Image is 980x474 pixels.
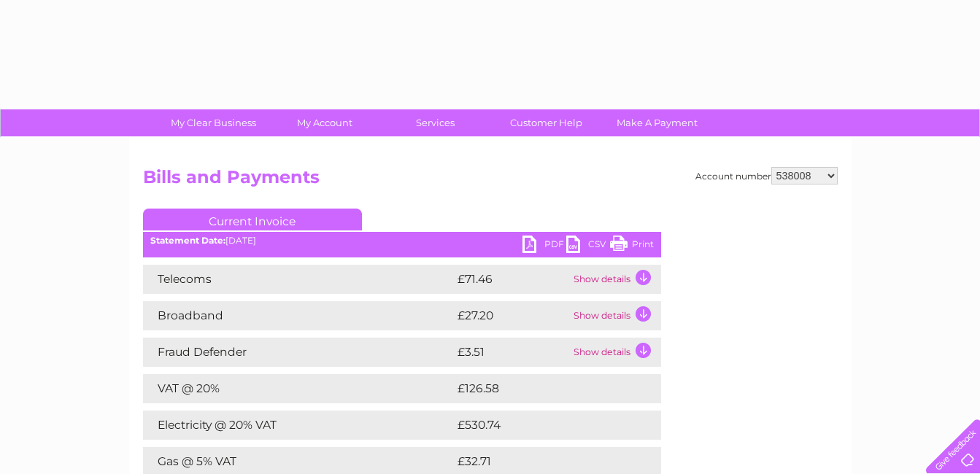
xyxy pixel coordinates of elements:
a: Services [375,109,495,136]
td: Fraud Defender [143,338,454,367]
a: My Account [264,109,385,136]
td: Electricity @ 20% VAT [143,411,454,440]
b: Statement Date: [150,235,225,246]
a: PDF [522,236,566,257]
div: [DATE] [143,236,661,246]
a: Make A Payment [597,109,717,136]
td: VAT @ 20% [143,374,454,403]
td: £27.20 [454,301,570,330]
td: Broadband [143,301,454,330]
a: Customer Help [486,109,606,136]
a: Print [610,236,654,257]
td: £126.58 [454,374,634,403]
td: £3.51 [454,338,570,367]
a: My Clear Business [153,109,274,136]
a: CSV [566,236,610,257]
td: Show details [570,265,661,294]
h2: Bills and Payments [143,167,838,195]
a: Current Invoice [143,209,362,230]
td: £530.74 [454,411,635,440]
td: Show details [570,338,661,367]
td: Show details [570,301,661,330]
div: Account number [695,167,838,184]
td: £71.46 [454,265,570,294]
td: Telecoms [143,265,454,294]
